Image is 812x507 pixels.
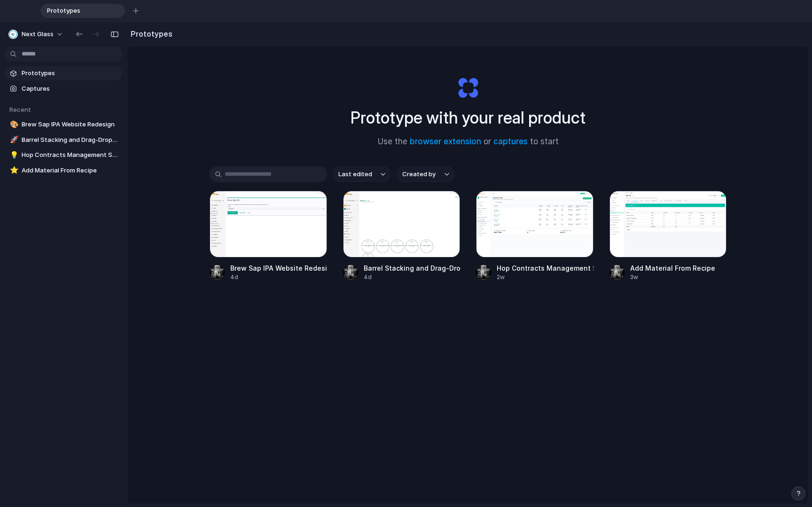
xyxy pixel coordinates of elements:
div: Brew Sap IPA Website Redesign [230,263,327,273]
button: Next Glass [5,27,68,42]
div: 3w [630,273,715,281]
a: 🚀Barrel Stacking and Drag-Drop in [GEOGRAPHIC_DATA] [5,133,122,147]
button: 💡 [8,150,18,160]
h2: Prototypes [127,28,172,39]
div: Prototypes [40,4,125,18]
a: Hop Contracts Management SystemHop Contracts Management System2w [476,191,593,281]
a: browser extension [410,137,481,146]
button: ⭐ [8,166,18,175]
div: 💡 [10,150,16,161]
a: Captures [5,82,122,96]
span: Barrel Stacking and Drag-Drop in [GEOGRAPHIC_DATA] [22,135,118,145]
div: Add Material From Recipe [630,263,715,273]
div: 4d [364,273,461,281]
button: Last edited [333,166,391,182]
a: Barrel Stacking and Drag-Drop in OllieBarrel Stacking and Drag-Drop in [GEOGRAPHIC_DATA]4d [343,191,461,281]
a: captures [493,137,528,146]
span: Add Material From Recipe [22,166,118,175]
div: Barrel Stacking and Drag-Drop in [GEOGRAPHIC_DATA] [364,263,461,273]
div: 🚀 [10,134,16,145]
a: 🎨Brew Sap IPA Website Redesign [5,117,122,132]
span: Prototypes [43,6,110,16]
a: 💡Hop Contracts Management System [5,148,122,162]
span: Next Glass [22,30,54,39]
span: Brew Sap IPA Website Redesign [22,120,118,129]
button: 🚀 [8,135,18,145]
div: 4d [230,273,327,281]
span: Use the or to start [378,136,559,148]
a: ⭐Add Material From Recipe [5,164,122,178]
div: 🎨 [10,119,16,130]
div: Hop Contracts Management System [497,263,593,273]
button: Created by [397,166,455,182]
span: Recent [9,106,31,113]
a: Brew Sap IPA Website RedesignBrew Sap IPA Website Redesign4d [210,191,327,281]
span: Hop Contracts Management System [22,150,118,160]
a: Prototypes [5,66,122,80]
span: Created by [402,170,436,179]
span: Captures [22,84,118,94]
span: Last edited [338,170,372,179]
button: 🎨 [8,120,18,129]
div: ⭐ [10,165,16,176]
h1: Prototype with your real product [351,105,586,130]
div: 2w [497,273,593,281]
span: Prototypes [22,69,118,78]
a: Add Material From RecipeAdd Material From Recipe3w [609,191,727,281]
